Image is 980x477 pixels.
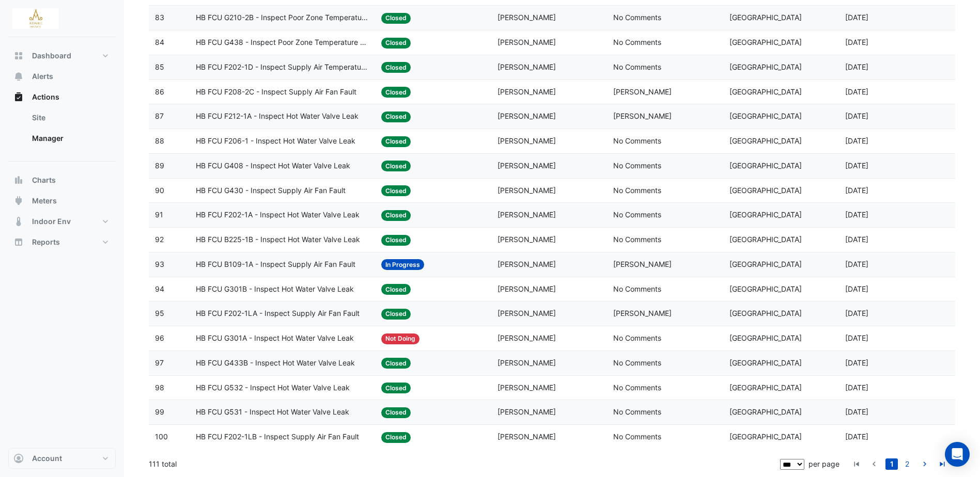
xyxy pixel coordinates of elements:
span: 96 [155,333,164,342]
span: [GEOGRAPHIC_DATA] [729,260,802,268]
span: Closed [381,112,411,122]
li: page 1 [884,458,899,470]
span: 83 [155,13,164,22]
span: [PERSON_NAME] [497,62,556,71]
div: Open Intercom Messenger [945,442,970,467]
span: 86 [155,87,164,96]
a: 1 [885,458,898,470]
span: [GEOGRAPHIC_DATA] [729,186,802,195]
span: Closed [381,407,411,418]
span: 97 [155,358,164,367]
span: [PERSON_NAME] [497,112,556,120]
a: go to previous page [868,458,880,470]
span: [PERSON_NAME] [497,161,556,170]
span: Closed [381,235,411,246]
span: [PERSON_NAME] [497,210,556,219]
span: [PERSON_NAME] [497,383,556,392]
span: Alerts [32,71,53,82]
button: Reports [8,232,116,252]
span: Closed [381,432,411,443]
li: page 2 [899,458,915,470]
span: HB FCU G433B - Inspect Hot Water Valve Leak [196,357,355,369]
a: 2 [901,458,913,470]
span: 92 [155,235,164,244]
span: 94 [155,284,164,293]
span: [PERSON_NAME] [613,260,672,268]
app-icon: Reports [13,237,24,247]
span: HB FCU G301B - Inspect Hot Water Valve Leak [196,283,354,295]
span: HB FCU G532 - Inspect Hot Water Valve Leak [196,382,350,394]
span: Actions [32,92,59,102]
span: 2025-02-14T10:57:39.321 [845,112,868,120]
span: 2024-12-08T11:23:20.205 [845,309,868,317]
span: [GEOGRAPHIC_DATA] [729,309,802,317]
span: [PERSON_NAME] [497,235,556,244]
span: 87 [155,112,164,120]
span: [GEOGRAPHIC_DATA] [729,432,802,441]
span: HB FCU G438 - Inspect Poor Zone Temperature Control [196,37,369,49]
span: No Comments [613,432,661,441]
span: [PERSON_NAME] [497,38,556,46]
span: [PERSON_NAME] [497,284,556,293]
button: Indoor Env [8,211,116,232]
span: Account [32,453,62,464]
span: [GEOGRAPHIC_DATA] [729,13,802,22]
span: 2025-06-10T09:18:25.370 [845,13,868,22]
span: 88 [155,136,164,145]
span: 98 [155,383,164,392]
span: [PERSON_NAME] [497,136,556,145]
span: 95 [155,309,164,317]
span: Closed [381,210,411,221]
span: [GEOGRAPHIC_DATA] [729,333,802,342]
span: [GEOGRAPHIC_DATA] [729,383,802,392]
span: 2025-02-14T09:48:58.489 [845,235,868,244]
span: [GEOGRAPHIC_DATA] [729,235,802,244]
span: [PERSON_NAME] [497,358,556,367]
span: No Comments [613,186,661,195]
span: [GEOGRAPHIC_DATA] [729,358,802,367]
span: HB FCU G531 - Inspect Hot Water Valve Leak [196,406,349,418]
button: Dashboard [8,45,116,66]
span: HB FCU F208-2C - Inspect Supply Air Fan Fault [196,86,356,98]
app-icon: Indoor Env [13,216,24,227]
span: No Comments [613,38,661,46]
span: Closed [381,284,411,295]
span: [GEOGRAPHIC_DATA] [729,210,802,219]
span: 2024-11-11T09:38:39.585 [845,407,868,416]
span: Closed [381,161,411,171]
button: Account [8,448,116,469]
span: Closed [381,87,411,98]
span: [PERSON_NAME] [497,260,556,268]
span: HB FCU F206-1 - Inspect Hot Water Valve Leak [196,135,355,147]
app-icon: Alerts [13,71,24,82]
span: [GEOGRAPHIC_DATA] [729,62,802,71]
span: HB FCU G430 - Inspect Supply Air Fan Fault [196,185,346,197]
span: HB FCU G301A - Inspect Hot Water Valve Leak [196,332,354,344]
span: No Comments [613,210,661,219]
span: 2025-02-14T15:24:43.269 [845,87,868,96]
span: HB FCU F202-1D - Inspect Supply Air Temperature Poor Control [196,61,369,73]
span: 2025-02-14T10:56:30.319 [845,136,868,145]
div: Actions [8,107,116,153]
span: HB FCU B225-1B - Inspect Hot Water Valve Leak [196,234,360,246]
span: HB FCU G408 - Inspect Hot Water Valve Leak [196,160,350,172]
span: 2024-11-11T09:39:34.515 [845,358,868,367]
span: No Comments [613,333,661,342]
span: 91 [155,210,163,219]
span: HB FCU F212-1A - Inspect Hot Water Valve Leak [196,110,359,122]
img: Company Logo [12,8,59,29]
span: Reports [32,237,60,247]
span: Closed [381,358,411,369]
span: 2024-11-11T09:39:19.859 [845,383,868,392]
span: 89 [155,161,164,170]
span: Not Doing [381,333,419,344]
button: Actions [8,87,116,107]
app-icon: Actions [13,92,24,102]
span: No Comments [613,407,661,416]
app-icon: Charts [13,175,24,185]
span: [GEOGRAPHIC_DATA] [729,136,802,145]
span: 90 [155,186,164,195]
span: No Comments [613,161,661,170]
span: 2024-11-11T09:50:16.964 [845,333,868,342]
span: 84 [155,38,164,46]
